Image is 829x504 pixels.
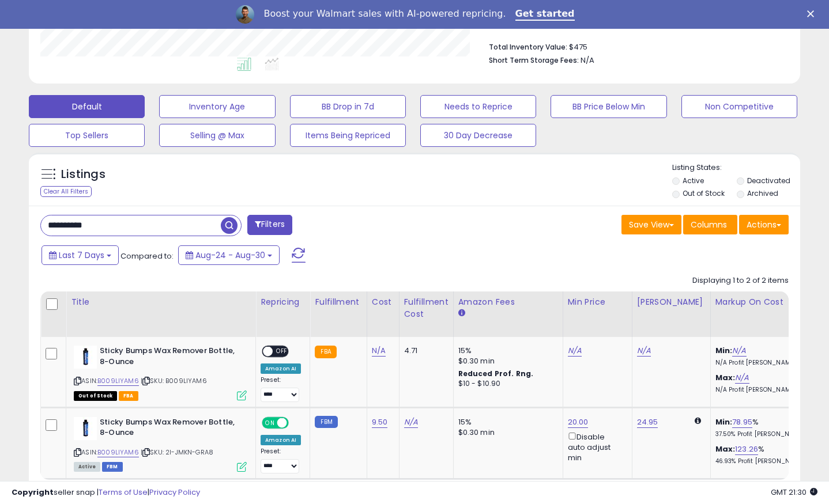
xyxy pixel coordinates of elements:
[458,356,554,366] div: $0.30 min
[261,363,301,374] div: Amazon AI
[195,249,265,261] span: Aug-24 - Aug-30
[97,376,139,386] a: B009LIYAM6
[287,418,306,427] span: OFF
[489,55,579,65] b: Short Term Storage Fees:
[621,215,681,234] button: Save View
[581,55,594,66] span: N/A
[372,345,386,357] a: N/A
[739,215,789,234] button: Actions
[315,346,336,358] small: FBA
[263,418,277,427] span: ON
[236,5,254,24] img: Profile image for Adrian
[637,416,658,428] a: 24.95
[74,417,247,471] div: ASIN:
[74,462,100,472] span: All listings currently available for purchase on Amazon
[807,10,819,17] div: Close
[263,8,506,20] div: Boost your Walmart sales with AI-powered repricing.
[637,296,706,308] div: [PERSON_NAME]
[404,296,449,320] div: Fulfillment Cost
[141,448,213,457] span: | SKU: 2I-JMKN-GRA8
[489,42,567,52] b: Total Inventory Value:
[568,296,627,308] div: Min Price
[710,291,820,337] th: The percentage added to the cost of goods (COGS) that forms the calculator for Min & Max prices.
[141,376,207,385] span: | SKU: B009LIYAM6
[315,416,337,428] small: FBM
[715,386,811,394] p: N/A Profit [PERSON_NAME]
[97,448,139,457] a: B009LIYAM6
[74,346,97,369] img: 31-CaOWONaL._SL40_.jpg
[683,188,725,198] label: Out of Stock
[12,487,200,498] div: seller snap | |
[458,417,554,427] div: 15%
[372,296,394,308] div: Cost
[261,435,301,445] div: Amazon AI
[715,430,811,438] p: 37.50% Profit [PERSON_NAME]
[178,245,280,265] button: Aug-24 - Aug-30
[715,345,733,356] b: Min:
[100,417,240,441] b: Sticky Bumps Wax Remover Bottle, 8-Ounce
[681,95,797,118] button: Non Competitive
[315,296,361,308] div: Fulfillment
[715,457,811,465] p: 46.93% Profit [PERSON_NAME]
[120,251,174,262] span: Compared to:
[29,95,145,118] button: Default
[247,215,292,235] button: Filters
[420,95,536,118] button: Needs to Reprice
[683,176,704,185] label: Active
[732,416,752,428] a: 78.95
[715,296,815,308] div: Markup on Cost
[735,444,758,455] a: 123.26
[747,176,790,185] label: Deactivated
[715,417,811,438] div: %
[61,166,105,183] h5: Listings
[568,345,582,357] a: N/A
[551,95,666,118] button: BB Price Below Min
[458,296,558,308] div: Amazon Fees
[404,416,418,428] a: N/A
[458,346,554,356] div: 15%
[637,345,651,357] a: N/A
[458,369,534,378] b: Reduced Prof. Rng.
[672,162,800,173] p: Listing States:
[149,487,200,498] a: Privacy Policy
[71,296,251,308] div: Title
[290,95,406,118] button: BB Drop in 7d
[420,124,536,147] button: 30 Day Decrease
[715,444,736,454] b: Max:
[273,347,291,357] span: OFF
[515,8,575,21] a: Get started
[261,376,301,402] div: Preset:
[568,430,623,464] div: Disable auto adjust min
[683,215,737,234] button: Columns
[74,417,97,440] img: 31-CaOWONaL._SL40_.jpg
[290,124,406,147] button: Items Being Repriced
[458,379,554,389] div: $10 - $10.90
[99,487,148,498] a: Terms of Use
[735,372,749,384] a: N/A
[489,39,780,53] li: $475
[691,219,727,230] span: Columns
[12,487,54,498] strong: Copyright
[40,186,92,197] div: Clear All Filters
[74,391,117,401] span: All listings that are currently out of stock and unavailable for purchase on Amazon
[771,487,817,498] span: 2025-09-7 21:30 GMT
[715,416,733,427] b: Min:
[568,416,589,428] a: 20.00
[732,345,746,357] a: N/A
[261,448,301,473] div: Preset:
[372,416,388,428] a: 9.50
[159,95,275,118] button: Inventory Age
[102,462,123,472] span: FBM
[747,188,778,198] label: Archived
[261,296,305,308] div: Repricing
[715,372,736,383] b: Max:
[42,245,119,265] button: Last 7 Days
[59,249,104,261] span: Last 7 Days
[404,346,444,356] div: 4.71
[74,346,247,399] div: ASIN:
[159,124,275,147] button: Selling @ Max
[692,275,789,286] div: Displaying 1 to 2 of 2 items
[715,359,811,367] p: N/A Profit [PERSON_NAME]
[458,308,465,319] small: Amazon Fees.
[100,346,240,370] b: Sticky Bumps Wax Remover Bottle, 8-Ounce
